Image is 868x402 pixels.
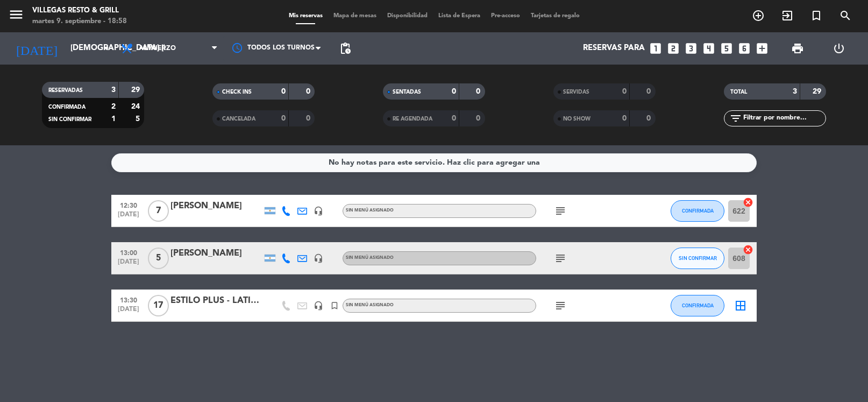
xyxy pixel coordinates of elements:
i: looks_6 [737,41,751,55]
strong: 0 [281,88,286,95]
span: Reservas para [583,44,645,53]
i: headset_mic [314,253,323,263]
span: Mis reservas [283,13,328,19]
span: Sin menú asignado [346,256,394,260]
strong: 3 [111,86,116,94]
span: [DATE] [115,306,142,318]
button: menu [8,6,24,26]
span: NO SHOW [563,116,590,122]
div: martes 9. septiembre - 18:58 [32,16,127,27]
span: Mapa de mesas [328,13,382,19]
div: [PERSON_NAME] [170,199,262,213]
span: 13:30 [115,293,142,306]
strong: 0 [646,115,653,122]
span: SIN CONFIRMAR [48,117,91,122]
span: 17 [148,295,169,316]
i: subject [554,299,567,312]
strong: 0 [306,115,312,122]
span: CHECK INS [222,89,252,95]
span: CONFIRMADA [48,104,86,110]
strong: 29 [131,86,142,94]
i: looks_5 [720,41,734,55]
div: [PERSON_NAME] [170,246,262,260]
i: border_all [734,299,747,312]
span: SIN CONFIRMAR [679,255,717,261]
i: add_circle_outline [752,9,765,22]
i: menu [8,6,24,23]
div: No hay notas para este servicio. Haz clic para agregar una [329,157,540,169]
strong: 5 [136,115,142,123]
button: CONFIRMADA [671,200,724,222]
strong: 3 [793,88,797,95]
strong: 0 [281,115,286,122]
span: [DATE] [115,211,142,223]
span: Sin menú asignado [346,208,394,213]
span: RESERVADAS [48,88,83,93]
i: turned_in_not [810,9,823,22]
span: 5 [148,248,169,269]
span: Pre-acceso [486,13,525,19]
i: subject [554,252,567,265]
span: [DATE] [115,258,142,271]
i: headset_mic [314,206,323,216]
span: 7 [148,200,169,222]
i: looks_4 [702,41,716,55]
span: RE AGENDADA [393,116,432,122]
i: [DATE] [8,37,65,60]
span: CONFIRMADA [682,302,714,308]
strong: 24 [131,103,142,110]
i: search [839,9,852,22]
span: Sin menú asignado [346,303,394,307]
strong: 0 [306,88,312,95]
i: headset_mic [314,301,323,311]
button: CONFIRMADA [671,295,724,316]
strong: 0 [476,115,482,122]
i: power_settings_new [833,42,845,55]
strong: 2 [111,103,116,110]
div: ESTILO PLUS - LATITUD PATAGONIA [170,294,262,308]
div: Villegas Resto & Grill [32,5,127,16]
span: 12:30 [115,199,142,211]
i: cancel [743,197,753,208]
i: looks_one [649,41,663,55]
strong: 1 [111,115,116,123]
i: turned_in_not [330,301,339,311]
strong: 0 [476,88,482,95]
span: CANCELADA [222,116,255,122]
strong: 0 [452,115,456,122]
strong: 0 [622,88,627,95]
i: filter_list [729,112,742,125]
span: pending_actions [339,42,352,55]
strong: 0 [452,88,456,95]
span: SENTADAS [393,89,421,95]
strong: 0 [646,88,653,95]
i: exit_to_app [781,9,794,22]
strong: 29 [813,88,823,95]
span: TOTAL [730,89,747,95]
i: add_box [755,41,769,55]
i: looks_two [666,41,680,55]
i: looks_3 [684,41,698,55]
i: cancel [743,244,753,255]
span: Almuerzo [139,45,176,52]
span: print [791,42,804,55]
span: 13:00 [115,246,142,258]
span: CONFIRMADA [682,208,714,214]
button: SIN CONFIRMAR [671,248,724,269]
span: Lista de Espera [433,13,486,19]
span: SERVIDAS [563,89,589,95]
div: LOG OUT [819,32,860,65]
i: arrow_drop_down [100,42,113,55]
strong: 0 [622,115,627,122]
span: Tarjetas de regalo [525,13,585,19]
i: subject [554,204,567,217]
span: Disponibilidad [382,13,433,19]
input: Filtrar por nombre... [742,112,826,124]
